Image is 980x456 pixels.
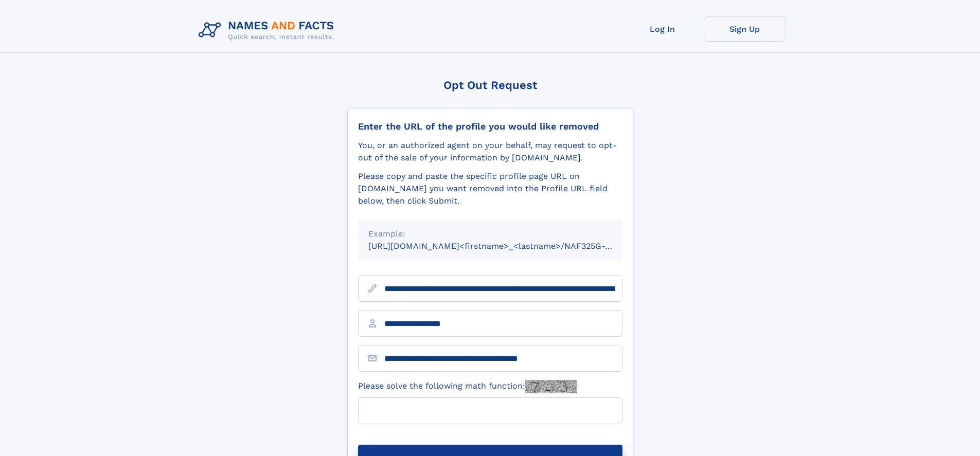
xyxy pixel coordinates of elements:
[621,16,704,42] a: Log In
[368,228,612,240] div: Example:
[368,241,642,251] small: [URL][DOMAIN_NAME]<firstname>_<lastname>/NAF325G-xxxxxxxx
[358,121,622,132] div: Enter the URL of the profile you would like removed
[704,16,786,42] a: Sign Up
[347,79,633,92] div: Opt Out Request
[194,16,343,44] img: Logo Names and Facts
[358,139,622,164] div: You, or an authorized agent on your behalf, may request to opt-out of the sale of your informatio...
[358,380,577,393] label: Please solve the following math function:
[358,170,622,207] div: Please copy and paste the specific profile page URL on [DOMAIN_NAME] you want removed into the Pr...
